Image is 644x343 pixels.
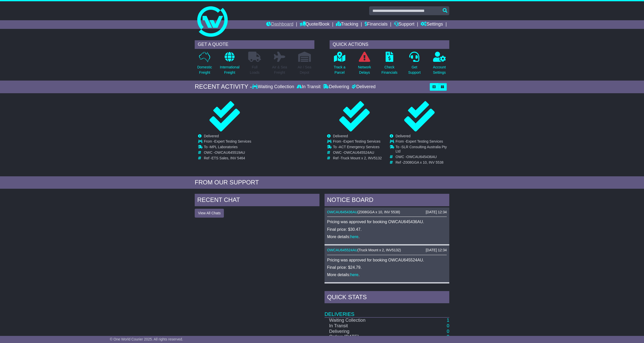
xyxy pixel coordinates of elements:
[279,139,316,143] span: Expert Testing Services
[333,139,382,145] td: From -
[382,65,398,75] p: Check Financials
[197,65,212,75] p: Domestic Freight
[220,65,239,75] p: International Freight
[211,156,245,160] span: ETS Sales, INV 5464
[197,51,212,78] a: DomesticFreight
[195,194,319,207] div: RECENT CHAT
[272,65,287,75] p: Air & Sea Freight
[325,317,403,323] td: Waiting Collection
[358,65,371,75] p: Network Delays
[204,150,251,156] td: OWC -
[327,248,447,252] div: ( )
[266,20,293,29] a: Dashboard
[214,139,251,143] span: Expert Testing Services
[359,248,400,252] span: Truck Mount x 2, INV5132
[350,84,375,90] div: Delivered
[365,20,388,29] a: Financials
[269,145,316,150] td: To -
[280,150,310,155] span: OWCAU645289GB
[327,210,357,214] a: OWCAU645436AU
[421,20,443,29] a: Settings
[394,20,415,29] a: Support
[358,51,371,78] a: NetworkDelays
[276,156,305,160] span: ETS PO00001592
[327,248,357,252] a: OWCAU645524AU
[343,139,380,143] span: Expert Testing Services
[447,323,449,328] a: 0
[327,272,447,277] p: More details: .
[269,134,284,138] span: Delivered
[336,20,358,29] a: Tracking
[334,65,345,75] p: Track a Parcel
[396,139,449,145] td: From -
[269,156,316,160] td: Ref -
[325,291,449,305] div: Quick Stats
[333,145,382,150] td: To -
[447,318,449,323] a: 1
[333,156,382,160] td: Ref -
[381,51,398,78] a: CheckFinancials
[220,51,240,78] a: InternationalFreight
[195,179,449,186] div: FROM OUR SUPPORT
[325,304,449,317] td: Deliveries
[248,65,261,75] p: Full Loads
[341,156,382,160] span: Truck Mount x 2, INV5132
[269,139,316,145] td: From -
[252,84,295,90] div: Waiting Collection
[350,235,359,239] a: here
[447,334,449,339] a: 0
[433,65,446,75] p: Account Settings
[298,65,311,75] p: Air / Sea Depot
[327,210,447,214] div: ( )
[330,40,449,49] div: QUICK ACTIONS
[295,84,322,90] div: In Transit
[359,210,399,214] span: Z008GGA x 10, INV 5538
[325,329,403,334] td: Delivering
[195,83,252,90] div: RECENT ACTIVITY -
[300,20,330,29] a: Quote/Book
[110,337,183,341] span: © One World Courier 2025. All rights reserved.
[325,323,403,329] td: In Transit
[204,139,251,145] td: From -
[447,329,449,334] a: 0
[426,210,447,214] div: [DATE] 12:34
[433,51,446,78] a: AccountSettings
[396,145,447,153] span: SLR Consulting Australia Pty Ltd
[339,145,380,149] span: ACT Emergency Services
[396,134,410,138] span: Delivered
[210,145,238,149] span: MPL Laboratories
[275,145,310,149] span: Pulsar Instrument PLC
[195,209,224,218] button: View All Chats
[396,145,449,155] td: To -
[333,51,346,78] a: Track aParcel
[406,155,437,159] span: OWCAU645436AU
[325,194,449,207] div: NOTICE BOARD
[396,155,449,160] td: OWC -
[406,139,443,143] span: Expert Testing Services
[403,160,443,164] span: Z008GGA x 10, INV 5538
[215,150,245,155] span: OWCAU645519AU
[204,156,251,160] td: Ref -
[327,227,447,232] p: Final price: $30.47.
[344,150,374,155] span: OWCAU645524AU
[327,234,447,239] p: More details: .
[408,65,421,75] p: Get Support
[396,160,449,165] td: Ref -
[204,145,251,150] td: To -
[327,219,447,224] p: Pricing was approved for booking OWCAU645436AU.
[426,248,447,252] div: [DATE] 12:34
[350,273,359,277] a: here
[327,258,447,262] p: Pricing was approved for booking OWCAU645524AU.
[327,265,447,270] p: Final price: $24.79.
[333,150,382,156] td: OWC -
[325,334,403,340] td: Orders [DATE]
[322,84,350,90] div: Delivering
[204,134,219,138] span: Delivered
[269,150,316,156] td: OWC -
[408,51,421,78] a: GetSupport
[333,134,348,138] span: Delivered
[195,40,314,49] div: GET A QUOTE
